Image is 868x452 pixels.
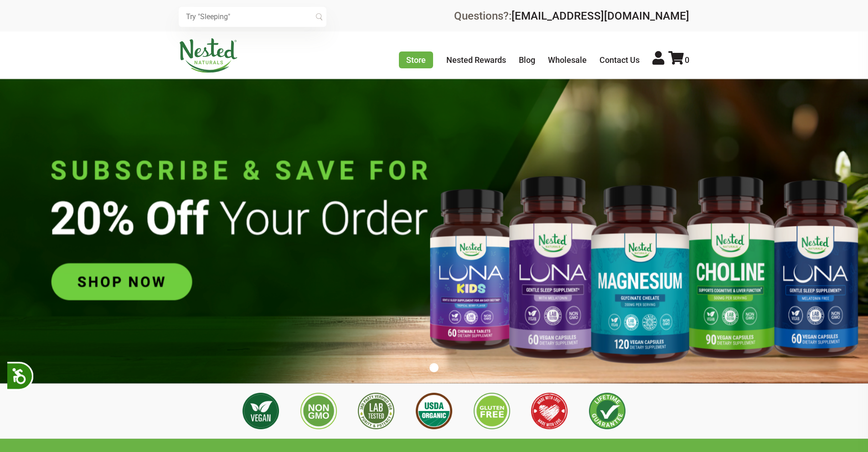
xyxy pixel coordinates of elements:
img: Made with Love [531,393,568,429]
a: Wholesale [548,55,587,65]
button: 1 of 1 [429,363,439,372]
a: 0 [668,55,689,65]
div: Questions?: [454,10,689,21]
span: 0 [685,55,689,65]
a: Nested Rewards [446,55,506,65]
img: Gluten Free [474,393,510,429]
img: 3rd Party Lab Tested [358,393,394,429]
a: Blog [519,55,535,65]
a: Contact Us [599,55,640,65]
img: Nested Naturals [179,38,238,73]
input: Try "Sleeping" [179,7,326,27]
a: [EMAIL_ADDRESS][DOMAIN_NAME] [511,10,689,22]
img: USDA Organic [416,393,452,429]
img: Lifetime Guarantee [589,393,625,429]
img: Vegan [243,393,279,429]
img: Non GMO [300,393,337,429]
a: Store [399,51,433,68]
